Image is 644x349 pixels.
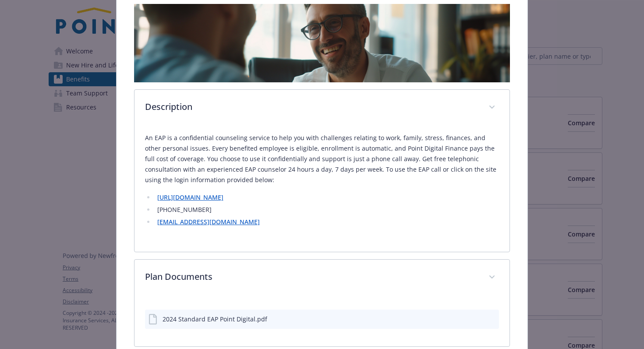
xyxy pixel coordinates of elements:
img: banner [134,4,510,82]
li: [PHONE_NUMBER] [155,204,499,215]
div: Plan Documents [134,296,510,346]
div: 2024 Standard EAP Point Digital.pdf [163,314,267,324]
div: Description [134,126,510,252]
button: preview file [486,314,495,324]
button: download file [472,314,479,324]
a: [EMAIL_ADDRESS][DOMAIN_NAME] [157,218,260,226]
div: Description [134,90,510,126]
p: Plan Documents [145,270,478,283]
p: Description [145,100,478,113]
div: Plan Documents [134,260,510,296]
p: An EAP is a confidential counseling service to help you with challenges relating to work, family,... [145,133,499,185]
a: [URL][DOMAIN_NAME] [157,193,223,201]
